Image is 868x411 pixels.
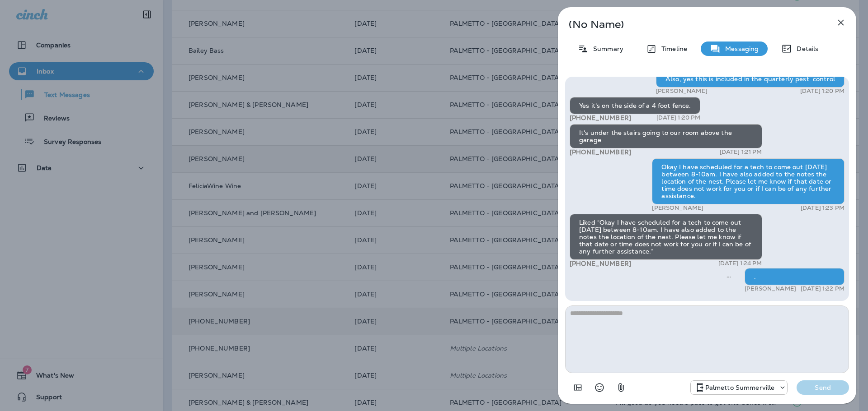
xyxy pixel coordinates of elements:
[745,268,844,285] div: .
[801,285,844,292] p: [DATE] 1:22 PM
[691,382,788,393] div: +1 (843) 594-2691
[652,158,844,204] div: Okay I have scheduled for a tech to come out [DATE] between 8-10am. I have also added to the note...
[570,114,631,122] span: [PHONE_NUMBER]
[569,21,816,28] p: (No Name)
[589,45,623,52] p: Summary
[656,88,708,95] p: [PERSON_NAME]
[657,45,687,52] p: Timeline
[721,45,759,52] p: Messaging
[720,148,762,156] p: [DATE] 1:21 PM
[745,285,796,292] p: [PERSON_NAME]
[705,384,775,391] p: Palmetto Summerville
[726,272,731,280] span: Sent
[718,260,762,267] p: [DATE] 1:24 PM
[569,379,587,397] button: Add in a premade template
[590,379,609,397] button: Select an emoji
[570,259,631,268] span: [PHONE_NUMBER]
[656,70,844,88] div: Also, yes this is included in the quarterly pest control
[800,88,844,95] p: [DATE] 1:20 PM
[570,97,700,114] div: Yes it's on the side of a 4 foot fence.
[570,148,631,156] span: [PHONE_NUMBER]
[570,214,762,260] div: Liked “Okay I have scheduled for a tech to come out [DATE] between 8-10am. I have also added to t...
[652,204,703,212] p: [PERSON_NAME]
[792,45,818,52] p: Details
[801,204,844,212] p: [DATE] 1:23 PM
[656,114,701,121] p: [DATE] 1:20 PM
[570,124,762,148] div: It's under the stairs going to our room above the garage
